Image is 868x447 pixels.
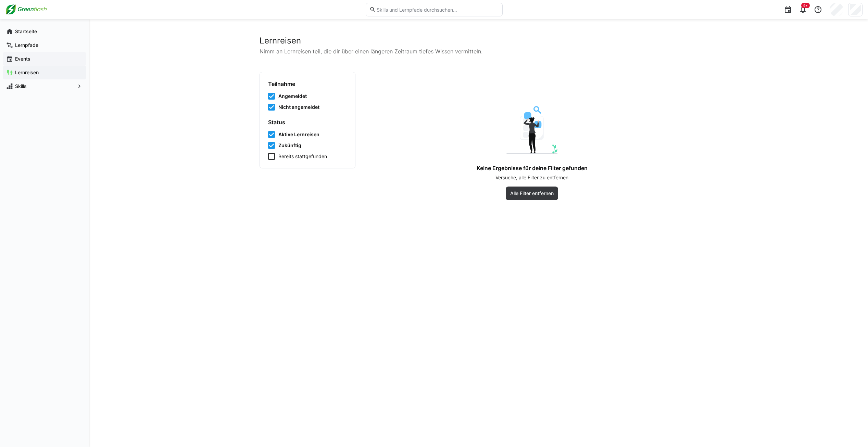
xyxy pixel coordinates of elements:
button: Alle Filter entfernen [506,187,558,200]
span: Angemeldet [278,93,307,100]
p: Nimm an Lernreisen teil, die dir über einen längeren Zeitraum tiefes Wissen vermitteln. [260,47,698,55]
h2: Lernreisen [260,36,698,46]
span: Aktive Lernreisen [278,131,319,138]
input: Skills und Lernpfade durchsuchen… [376,7,499,13]
span: 9+ [803,3,808,8]
span: Zukünftig [278,142,301,149]
span: Nicht angemeldet [278,104,319,111]
span: Alle Filter entfernen [509,190,555,197]
p: Versuche, alle Filter zu entfernen [495,174,568,181]
span: Bereits stattgefunden [278,153,327,160]
h4: Teilnahme [268,80,347,87]
h4: Keine Ergebnisse für deine Filter gefunden [477,165,588,171]
h4: Status [268,119,347,126]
